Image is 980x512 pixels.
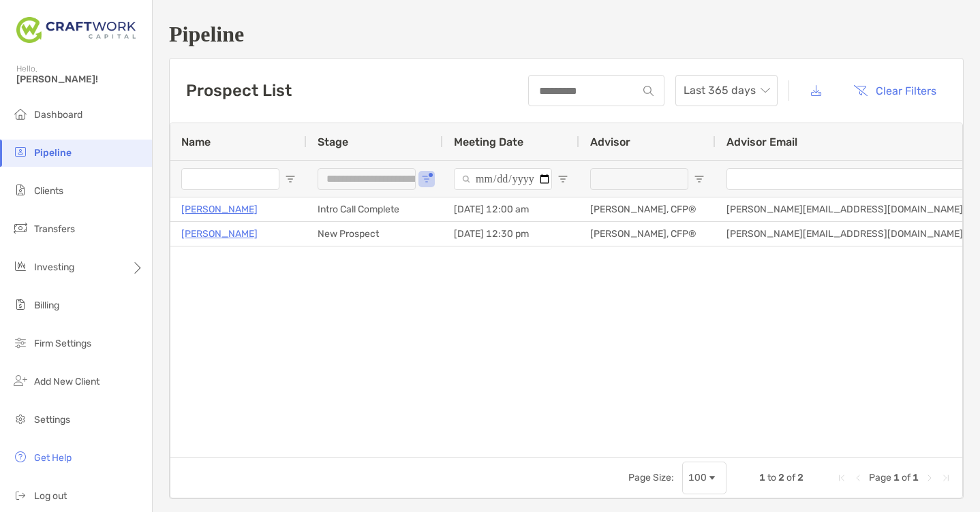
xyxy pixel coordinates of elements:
[726,135,797,148] span: Advisor Email
[767,472,776,483] span: to
[688,472,707,483] div: 100
[643,86,654,96] img: input icon
[181,135,211,148] span: Name
[181,225,258,242] a: [PERSON_NAME]
[34,414,70,426] span: Settings
[557,174,568,185] button: Open Filter Menu
[34,300,59,311] span: Billing
[34,261,74,273] span: Investing
[34,109,82,121] span: Dashboard
[421,174,432,185] button: Open Filter Menu
[12,258,29,274] img: investing icon
[34,452,72,464] span: Get Help
[682,462,726,494] div: Page Size
[12,106,29,122] img: dashboard icon
[12,487,29,503] img: logout icon
[181,168,279,190] input: Name Filter Input
[454,168,552,190] input: Meeting Date Filter Input
[902,472,910,483] span: of
[797,472,803,483] span: 2
[924,473,935,483] div: Next Page
[12,296,29,313] img: billing icon
[836,473,847,483] div: First Page
[12,334,29,351] img: firm-settings icon
[12,411,29,427] img: settings icon
[34,185,63,197] span: Clients
[579,197,716,221] div: [PERSON_NAME], CFP®
[34,338,91,349] span: Firm Settings
[628,472,674,483] div: Page Size:
[454,135,523,148] span: Meeting Date
[307,197,443,221] div: Intro Call Complete
[940,473,951,483] div: Last Page
[12,372,29,389] img: add_new_client icon
[34,147,72,159] span: Pipeline
[16,5,136,54] img: Zoe Logo
[759,472,765,483] span: 1
[34,376,99,387] span: Add New Client
[443,197,579,221] div: [DATE] 12:00 am
[579,222,716,246] div: [PERSON_NAME], CFP®
[307,222,443,246] div: New Prospect
[12,220,29,236] img: transfers icon
[893,472,900,483] span: 1
[16,74,144,85] span: [PERSON_NAME]!
[181,201,258,218] a: [PERSON_NAME]
[590,135,630,148] span: Advisor
[186,81,292,100] h3: Prospect List
[694,174,705,185] button: Open Filter Menu
[318,135,348,148] span: Stage
[169,22,964,47] h1: Pipeline
[285,174,296,185] button: Open Filter Menu
[12,182,29,198] img: clients icon
[869,472,891,483] span: Page
[778,472,784,483] span: 2
[843,76,947,106] button: Clear Filters
[12,449,29,465] img: get-help icon
[12,144,29,160] img: pipeline icon
[34,490,67,502] span: Log out
[684,76,769,106] span: Last 365 days
[913,472,919,483] span: 1
[853,473,863,483] div: Previous Page
[786,472,795,483] span: of
[34,223,75,235] span: Transfers
[443,222,579,246] div: [DATE] 12:30 pm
